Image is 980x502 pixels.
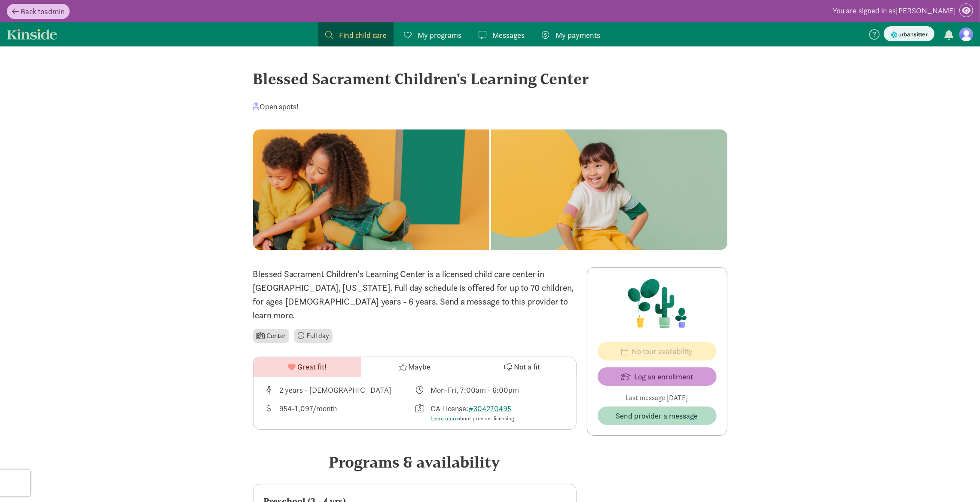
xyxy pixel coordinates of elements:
span: Maybe [408,361,430,373]
li: Full day [294,329,333,343]
a: Kinside [7,29,57,40]
div: CA License: [430,403,516,423]
span: Messages [492,29,525,41]
div: Programs & availability [253,450,577,474]
span: Great fit! [297,361,327,373]
div: 2 years - [DEMOGRAPHIC_DATA] [280,384,392,396]
li: Center [253,329,290,343]
span: No tour availability [632,345,693,357]
button: Great fit! [253,357,361,377]
button: Log an enrollment [598,367,717,386]
span: My programs [418,29,461,41]
a: My payments [535,22,607,46]
span: Not a fit [514,361,540,373]
div: Mon-Fri, 7:00am - 6:00pm [430,384,519,396]
div: Class schedule [415,384,566,396]
button: Maybe [361,357,468,377]
div: License number [415,403,566,423]
a: Messages [472,22,531,46]
img: urbansitter_logo_small.svg [891,30,928,39]
span: Log an enrollment [634,371,693,382]
a: Learn more [430,415,458,422]
div: Age range for children that this provider cares for [264,384,415,396]
div: about provider licensing. [430,414,516,423]
span: Back to [21,6,44,16]
button: Not a fit [468,357,576,377]
button: Send provider a message [598,407,717,425]
a: #304270495 [468,403,511,413]
span: My payments [556,29,600,41]
button: No tour availability [598,342,717,360]
div: Average tuition for this program [264,403,415,423]
div: Open spots! [253,101,299,112]
p: Last message [DATE] [598,393,717,403]
a: Find child care [318,22,394,46]
div: 954-1,097/month [280,403,337,423]
a: Back toadmin [7,4,70,19]
span: Send provider a message [616,410,698,422]
p: Blessed Sacrament Children's Learning Center is a licensed child care center in [GEOGRAPHIC_DATA]... [253,267,577,322]
div: Blessed Sacrament Children's Learning Center [253,67,727,90]
span: You are signed in as [833,6,896,15]
div: [PERSON_NAME] [833,3,973,19]
a: My programs [397,22,468,46]
span: Find child care [339,29,387,41]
